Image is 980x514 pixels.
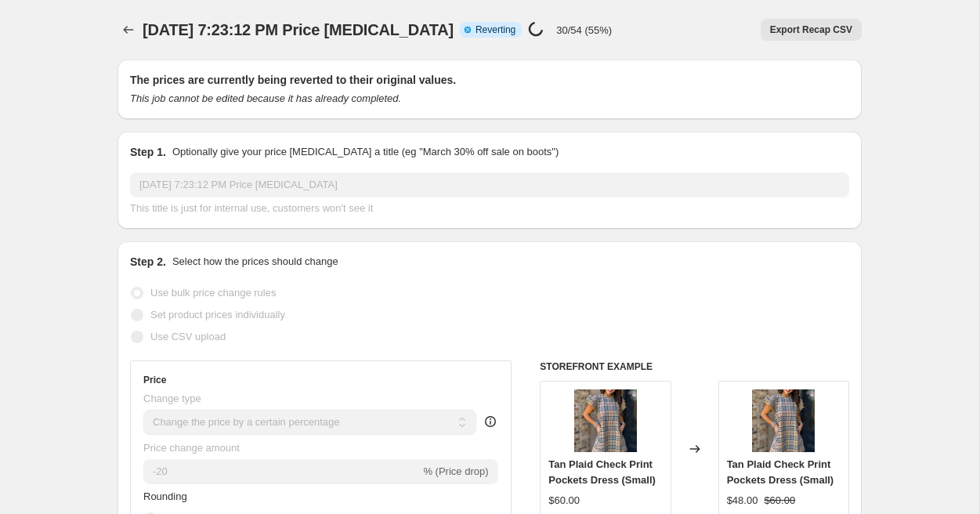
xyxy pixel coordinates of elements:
[143,393,201,404] span: Change type
[130,172,849,197] input: 30% off holiday sale
[172,144,559,160] p: Optionally give your price [MEDICAL_DATA] a title (eg "March 30% off sale on boots")
[483,414,498,429] div: help
[727,458,834,486] span: Tan Plaid Check Print Pockets Dress (Small)
[118,19,139,41] button: Price change jobs
[143,374,166,386] h3: Price
[556,24,612,36] p: 30/54 (55%)
[150,287,276,299] span: Use bulk price change rules
[548,493,580,509] div: $60.00
[770,24,852,36] span: Export Recap CSV
[150,331,226,342] span: Use CSV upload
[172,254,338,270] p: Select how the prices should change
[727,493,758,509] div: $48.00
[476,24,515,36] span: Reverting
[423,465,488,477] span: % (Price drop)
[143,21,454,38] span: [DATE] 7:23:12 PM Price [MEDICAL_DATA]
[548,458,656,486] span: Tan Plaid Check Print Pockets Dress (Small)
[150,309,285,320] span: Set product prices individually
[130,144,166,160] h2: Step 1.
[130,202,373,214] span: This title is just for internal use, customers won't see it
[130,254,166,270] h2: Step 2.
[143,442,240,454] span: Price change amount
[143,459,420,484] input: -15
[752,389,815,452] img: IMG_9786_5735f08b-9855-4392-b114-80ca29bce165_80x.jpg
[761,19,862,41] button: Export Recap CSV
[143,490,187,502] span: Rounding
[764,493,795,509] strike: $60.00
[574,389,637,452] img: IMG_9786_5735f08b-9855-4392-b114-80ca29bce165_80x.jpg
[130,72,849,88] h2: The prices are currently being reverted to their original values.
[540,360,849,373] h6: STOREFRONT EXAMPLE
[130,92,401,104] i: This job cannot be edited because it has already completed.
